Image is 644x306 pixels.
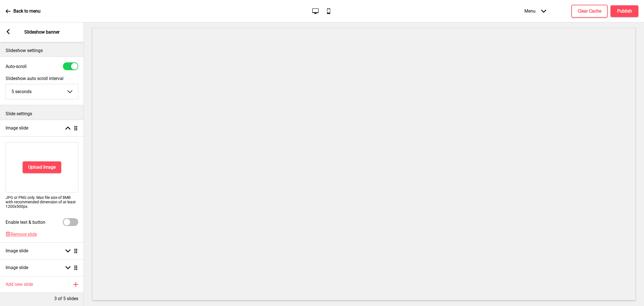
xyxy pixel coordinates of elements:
[610,5,638,17] button: Publish
[24,29,60,35] p: Slideshow banner
[28,164,56,170] h4: Upload Image
[617,8,632,14] h4: Publish
[6,220,45,225] label: Enable text & button
[6,125,28,131] h4: Image slide
[6,111,78,117] p: Slide settings
[6,48,78,54] p: Slideshow settings
[6,281,33,288] h4: Add new slide
[578,8,601,14] h4: Clear Cache
[6,248,28,254] h4: Image slide
[13,8,41,14] p: Back to menu
[6,76,78,81] label: Slideshow auto scroll interval
[54,296,78,302] p: 3 of 5 slides
[519,3,552,19] div: Menu
[6,265,28,271] h4: Image slide
[6,4,41,19] a: Back to menu
[11,232,37,237] span: Remove slide
[23,161,61,173] button: Upload Image
[571,5,608,18] button: Clear Cache
[6,195,78,209] p: JPG or PNG only. Max file size of 8MB with recommended dimension of at least 1200x500px.
[6,64,27,69] label: Auto-scroll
